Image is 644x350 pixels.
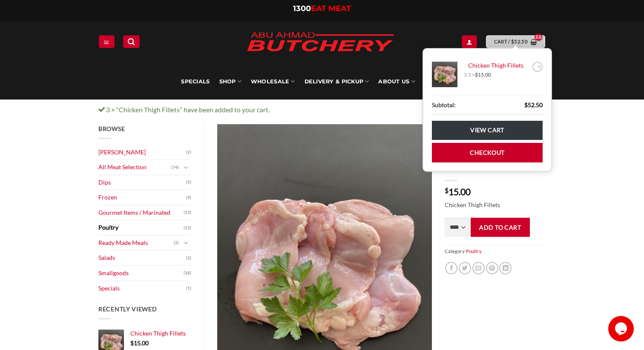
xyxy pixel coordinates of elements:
[186,282,191,295] span: (1)
[174,236,179,249] span: (2)
[186,191,191,204] span: (9)
[464,62,530,69] a: Chicken Thigh Fillets
[251,64,295,100] a: Wholesale
[475,71,478,78] span: $
[92,105,552,115] div: 3 × “Chicken Thigh Fillets” have been added to your cart.
[181,163,191,172] button: Toggle
[445,262,457,274] a: Share on Facebook
[459,262,471,274] a: Share on Twitter
[486,35,545,48] a: View cart
[432,100,456,110] strong: Subtotal:
[98,250,186,265] a: Salads
[305,64,369,100] a: Delivery & Pickup
[99,35,114,48] a: Menu
[524,101,543,108] bdi: 52.50
[184,267,191,279] span: (18)
[511,38,514,46] span: $
[181,64,210,100] a: Specials
[98,281,186,296] a: Specials
[475,71,491,78] bdi: 15.00
[98,145,186,160] a: [PERSON_NAME]
[184,222,191,234] span: (12)
[494,38,528,46] span: Cart /
[239,26,401,59] img: Abu Ahmad Butchery
[378,64,415,100] a: About Us
[130,330,186,337] span: Chicken Thigh Fillets
[219,64,241,100] a: SHOP
[98,236,174,250] a: Ready Made Meals
[432,121,543,140] a: View cart
[130,339,149,347] bdi: 15.00
[608,316,635,341] iframe: chat widget
[130,339,134,347] span: $
[464,71,491,78] span: 3.5 ×
[98,125,125,132] span: Browse
[98,160,171,175] a: All Meat Selection
[524,101,528,108] span: $
[171,161,179,174] span: (74)
[130,330,191,337] a: Chicken Thigh Fillets
[186,252,191,265] span: (2)
[432,143,543,162] a: Checkout
[98,175,186,190] a: Dips
[98,266,184,281] a: Smallgoods
[293,4,311,13] span: 1300
[293,4,351,13] a: 1300EAT MEAT
[445,245,546,257] span: Category:
[445,186,471,197] bdi: 15.00
[186,176,191,189] span: (5)
[186,146,191,159] span: (2)
[471,218,530,237] button: Add to cart
[123,35,139,48] a: Search
[532,62,543,72] a: Remove Chicken Thigh Fillets from cart
[472,262,485,274] a: Email to a Friend
[511,39,528,44] bdi: 52.50
[445,200,546,210] p: Chicken Thigh Fillets
[98,190,186,205] a: Frozen
[486,262,498,274] a: Pin on Pinterest
[311,4,351,13] span: EAT MEAT
[98,220,184,235] a: Poultry
[98,305,157,313] span: Recently Viewed
[445,187,448,194] span: $
[499,262,512,274] a: Share on LinkedIn
[98,205,184,220] a: Gourmet Items / Marinated
[466,248,482,254] a: Poultry
[184,206,191,219] span: (13)
[462,35,477,48] a: Login
[181,238,191,248] button: Toggle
